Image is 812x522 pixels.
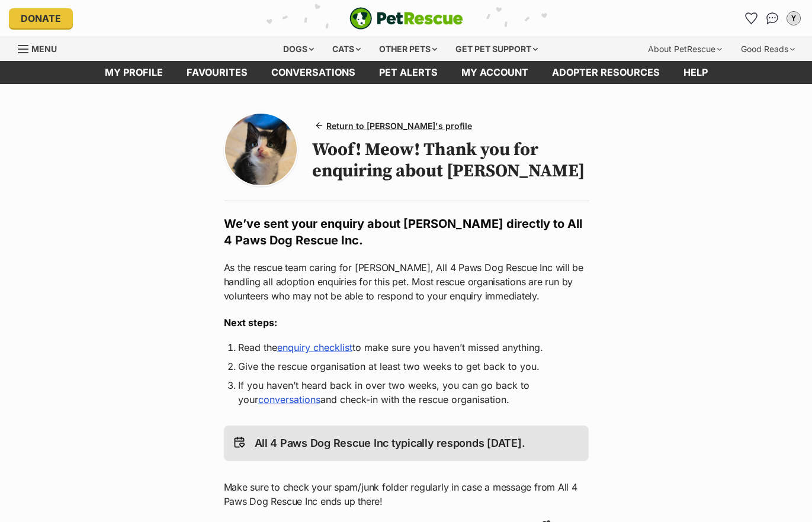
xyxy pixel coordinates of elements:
p: As the rescue team caring for [PERSON_NAME], All 4 Paws Dog Rescue Inc will be handling all adopt... [224,260,589,303]
a: conversations [258,394,320,405]
li: Read the to make sure you haven’t missed anything. [238,340,575,355]
p: All 4 Paws Dog Rescue Inc typically responds [DATE]. [255,435,525,452]
li: If you haven’t heard back in over two weeks, you can go back to your and check-in with the rescue... [238,378,575,407]
h1: Woof! Meow! Thank you for enquiring about [PERSON_NAME] [312,139,589,182]
span: Return to [PERSON_NAME]'s profile [326,120,472,132]
a: Favourites [175,61,259,84]
img: chat-41dd97257d64d25036548639549fe6c8038ab92f7586957e7f3b1b290dea8141.svg [766,12,779,24]
a: enquiry checklist [277,341,352,353]
img: Photo of Leo [225,114,297,185]
a: Return to [PERSON_NAME]'s profile [312,117,477,134]
a: Pet alerts [367,61,450,84]
a: Help [672,61,720,84]
a: Conversations [763,9,782,28]
h3: Next steps: [224,315,589,330]
a: PetRescue [349,7,463,30]
a: conversations [259,61,367,84]
button: My account [784,9,803,28]
span: Menu [31,44,57,54]
li: Give the rescue organisation at least two weeks to get back to you. [238,359,575,373]
div: Get pet support [447,37,546,61]
div: Cats [324,37,369,61]
ul: Account quick links [742,9,803,28]
div: Other pets [371,37,445,61]
a: My profile [93,61,175,84]
div: About PetRescue [640,37,730,61]
a: Favourites [742,9,760,28]
h2: We’ve sent your enquiry about [PERSON_NAME] directly to All 4 Paws Dog Rescue Inc. [224,215,589,249]
div: Good Reads [733,37,803,61]
div: Y [788,12,800,24]
a: Menu [18,37,65,59]
a: Adopter resources [540,61,672,84]
img: logo-e224e6f780fb5917bec1dbf3a21bbac754714ae5b6737aabdf751b685950b380.svg [349,7,463,30]
div: Dogs [275,37,322,61]
p: Make sure to check your spam/junk folder regularly in case a message from All 4 Paws Dog Rescue I... [224,480,589,508]
a: Donate [9,8,73,28]
a: My account [450,61,540,84]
